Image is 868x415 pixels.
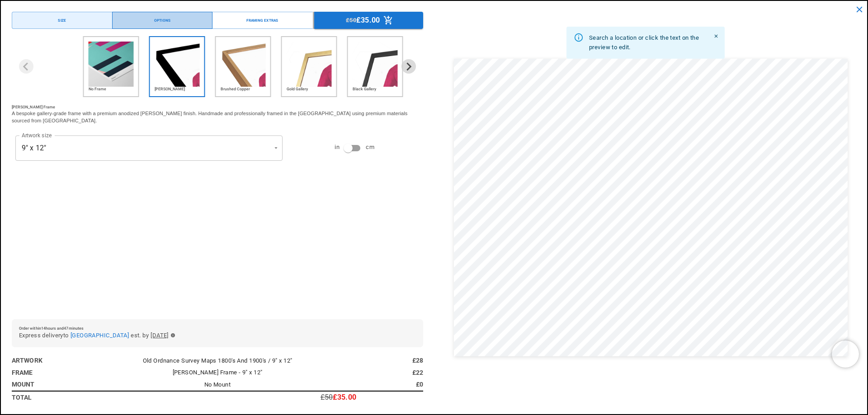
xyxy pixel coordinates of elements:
li: 2 of 5 [149,36,208,97]
span: No Mount [204,381,231,388]
button: [GEOGRAPHIC_DATA] [71,331,129,340]
h6: Mount [12,379,115,389]
li: 5 of 5 [347,36,406,97]
h6: Brushed Copper [221,87,266,92]
span: [GEOGRAPHIC_DATA] [71,332,129,339]
span: £50 [346,15,356,25]
span: [PERSON_NAME] Frame - 9" x 12" [173,369,263,376]
button: close [851,1,868,18]
span: in [335,142,340,152]
div: Size [58,17,66,23]
div: Frame Option [12,36,423,97]
h6: Total [12,392,115,402]
span: cm [366,142,374,152]
h6: £0 [321,379,424,389]
h6: £28 [321,355,424,365]
button: Previous slide [19,59,33,74]
h6: Order within 14 hours and 47 minutes [19,326,416,331]
span: Search a location or click the text on the preview to edit. [589,34,699,51]
li: 3 of 5 [215,36,274,97]
h6: Frame [12,368,115,378]
h6: Black Gallery [353,87,398,92]
div: 9" x 12" [15,135,283,161]
table: simple table [12,354,423,403]
h6: [PERSON_NAME] [155,87,200,92]
button: Size [12,12,113,29]
div: Framing extras [246,17,278,23]
button: Framing extras [212,12,313,29]
p: A bespoke gallery-grade frame with a premium anodized [PERSON_NAME] finish. Handmade and professi... [12,110,423,124]
button: Options [112,12,213,29]
span: Express delivery to [19,331,69,340]
h6: [PERSON_NAME] Frame [12,104,423,111]
h6: Gold Gallery [287,87,332,92]
h6: No Frame [89,87,134,92]
li: 4 of 5 [281,36,340,97]
h6: £22 [321,368,424,378]
span: est. by [131,331,149,340]
span: Old Ordnance Survey Maps 1800's And 1900's / 9" x 12" [143,357,292,364]
iframe: Chatra live chat [832,340,859,368]
p: £50 [321,394,333,401]
label: Artwork size [22,131,52,139]
p: £35.00 [333,394,356,401]
li: 1 of 5 [83,36,142,97]
div: Menu buttons [12,12,423,29]
button: Close [711,31,722,42]
button: Next slide [401,59,416,74]
button: £50£35.00 [314,12,423,29]
p: £35.00 [356,17,380,24]
span: [DATE] [151,331,169,340]
h6: Artwork [12,355,115,365]
div: Options [154,17,171,23]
